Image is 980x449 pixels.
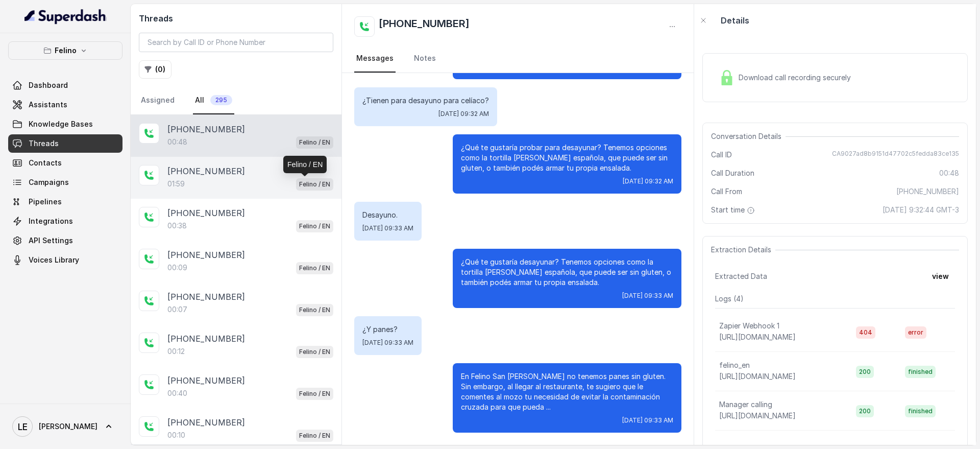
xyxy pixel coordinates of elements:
[167,374,245,387] p: [PHONE_NUMBER]
[362,210,413,220] p: Desayuno.
[719,372,796,381] span: [URL][DOMAIN_NAME]
[719,70,734,85] img: Lock Icon
[299,263,330,273] p: Felino / EN
[29,158,62,168] span: Contacts
[721,14,749,27] p: Details
[210,95,232,105] span: 295
[299,179,330,190] p: Felino / EN
[167,333,245,345] p: [PHONE_NUMBER]
[354,45,396,73] a: Messages
[832,150,959,160] span: CA9027ad8b9151d47702c5fedda83ce135
[719,321,779,331] p: Zapier Webhook 1
[622,292,673,300] span: [DATE] 09:33 AM
[8,154,122,172] a: Contacts
[379,16,470,37] h2: [PHONE_NUMBER]
[167,207,245,219] p: [PHONE_NUMBER]
[905,405,936,417] span: finished
[719,411,796,420] span: [URL][DOMAIN_NAME]
[905,326,926,339] span: error
[711,168,754,178] span: Call Duration
[167,291,245,303] p: [PHONE_NUMBER]
[167,249,245,261] p: [PHONE_NUMBER]
[29,119,93,129] span: Knowledge Bases
[8,115,122,133] a: Knowledge Bases
[193,87,234,114] a: All295
[412,45,438,73] a: Notes
[55,44,77,57] p: Felino
[715,271,767,281] span: Extracted Data
[299,305,330,315] p: Felino / EN
[139,12,333,25] h2: Threads
[8,134,122,153] a: Threads
[856,405,874,417] span: 200
[167,346,185,357] p: 00:12
[711,131,786,141] span: Conversation Details
[29,235,73,246] span: API Settings
[362,324,413,335] p: ¿Y panes?
[167,416,245,429] p: [PHONE_NUMBER]
[719,439,804,449] p: Call Monitoring Webhook
[299,221,330,231] p: Felino / EN
[167,165,245,177] p: [PHONE_NUMBER]
[719,360,750,370] p: felino_en
[8,41,122,60] button: Felino
[167,123,245,135] p: [PHONE_NUMBER]
[39,421,97,432] span: [PERSON_NAME]
[139,33,333,52] input: Search by Call ID or Phone Number
[167,221,187,231] p: 00:38
[29,197,62,207] span: Pipelines
[354,45,681,73] nav: Tabs
[905,366,936,378] span: finished
[715,294,955,304] p: Logs ( 4 )
[856,326,875,339] span: 404
[29,255,79,265] span: Voices Library
[18,421,28,432] text: LE
[167,304,187,315] p: 00:07
[167,388,187,398] p: 00:40
[29,138,59,149] span: Threads
[711,245,775,255] span: Extraction Details
[622,416,673,424] span: [DATE] 09:33 AM
[362,339,413,347] span: [DATE] 09:33 AM
[883,205,959,215] span: [DATE] 9:32:44 GMT-3
[362,96,489,106] p: ¿Tienen para desayuno para celíaco?
[139,87,177,114] a: Assigned
[896,186,959,197] span: [PHONE_NUMBER]
[299,347,330,357] p: Felino / EN
[299,137,330,148] p: Felino / EN
[29,216,73,226] span: Integrations
[8,193,122,211] a: Pipelines
[167,430,185,440] p: 00:10
[167,137,187,147] p: 00:48
[461,371,673,412] p: En Felino San [PERSON_NAME] no tenemos panes sin gluten. Sin embargo, al llegar al restaurante, t...
[8,231,122,250] a: API Settings
[8,173,122,192] a: Campaigns
[939,168,959,178] span: 00:48
[8,76,122,94] a: Dashboard
[438,110,489,118] span: [DATE] 09:32 AM
[623,177,673,185] span: [DATE] 09:32 AM
[139,60,171,79] button: (0)
[299,431,330,441] p: Felino / EN
[167,179,185,189] p: 01:59
[29,100,67,110] span: Assistants
[926,267,955,286] button: view
[711,150,732,160] span: Call ID
[711,205,757,215] span: Start time
[461,257,673,288] p: ¿Qué te gustaría desayunar? Tenemos opciones como la tortilla [PERSON_NAME] española, que puede s...
[719,333,796,341] span: [URL][DOMAIN_NAME]
[739,73,855,83] span: Download call recording securely
[8,96,122,114] a: Assistants
[711,186,742,197] span: Call From
[29,177,69,187] span: Campaigns
[8,212,122,230] a: Integrations
[8,412,122,441] a: [PERSON_NAME]
[719,399,772,410] p: Manager calling
[856,366,874,378] span: 200
[167,263,187,273] p: 00:09
[461,143,673,173] p: ¿Qué te gustaría probar para desayunar? Tenemos opciones como la tortilla [PERSON_NAME] española,...
[24,8,107,25] img: light.svg
[139,87,333,114] nav: Tabs
[362,224,413,232] span: [DATE] 09:33 AM
[8,251,122,269] a: Voices Library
